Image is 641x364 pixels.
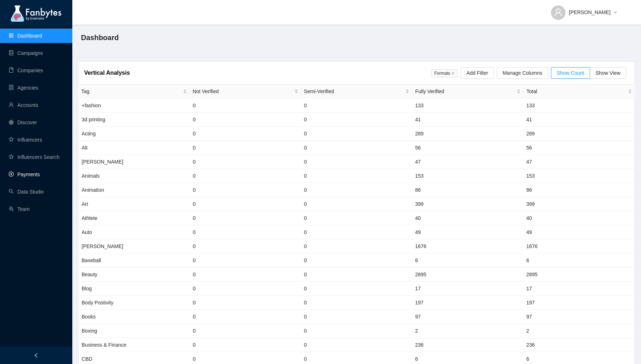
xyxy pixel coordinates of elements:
td: +fashion [79,99,190,113]
td: 0 [190,338,301,352]
td: 86 [524,183,635,197]
td: Animals [79,169,190,183]
td: 0 [190,225,301,239]
td: Animation [79,183,190,197]
td: 0 [190,296,301,310]
td: 17 [524,282,635,296]
td: 0 [190,155,301,169]
td: 0 [190,99,301,113]
a: appstoreDashboard [9,33,42,39]
td: 0 [301,141,412,155]
td: 289 [412,127,523,141]
td: 97 [412,310,523,324]
td: 2895 [524,268,635,282]
td: 153 [412,169,523,183]
td: 97 [524,310,635,324]
td: 197 [412,296,523,310]
td: Books [79,310,190,324]
span: Total [526,87,627,95]
td: 0 [190,113,301,127]
td: 0 [190,127,301,141]
td: 0 [301,99,412,113]
td: 236 [412,338,523,352]
td: Business & Finance [79,338,190,352]
td: 40 [412,211,523,225]
td: 0 [301,113,412,127]
span: Tag [81,87,181,95]
td: 6 [412,253,523,268]
td: 289 [524,127,635,141]
span: user [554,8,563,17]
td: 0 [301,282,412,296]
article: Vertical Analysis [84,68,130,77]
span: close [451,71,455,75]
td: 40 [524,211,635,225]
td: 0 [301,211,412,225]
td: 0 [190,197,301,211]
td: 47 [524,155,635,169]
td: 47 [412,155,523,169]
td: 153 [524,169,635,183]
td: 133 [524,99,635,113]
td: Blog [79,282,190,296]
td: 0 [190,324,301,338]
td: 0 [301,225,412,239]
th: Not Verified [190,84,301,99]
td: [PERSON_NAME] [79,155,190,169]
td: 399 [412,197,523,211]
td: Body Postivity [79,296,190,310]
a: databaseCampaigns [9,50,43,56]
td: 0 [190,310,301,324]
span: Fully Verified [415,87,515,95]
span: Add Filter [466,69,488,77]
td: 0 [190,183,301,197]
span: down [614,10,617,15]
td: 17 [412,282,523,296]
span: Show View [595,70,620,76]
td: 0 [301,310,412,324]
td: Auto [79,225,190,239]
span: Show Count [557,70,584,76]
th: Fully Verified [412,84,524,99]
td: Alt [79,141,190,155]
td: 0 [301,253,412,268]
td: 0 [190,253,301,268]
td: 0 [301,239,412,253]
span: Manage Columns [503,69,542,77]
a: starInfluencers Search [9,154,60,160]
td: 1676 [524,239,635,253]
td: 0 [301,183,412,197]
a: searchData Studio [9,189,44,195]
td: 133 [412,99,523,113]
td: 0 [301,127,412,141]
th: Semi-Verified [301,84,413,99]
td: 86 [412,183,523,197]
td: 0 [190,141,301,155]
td: 0 [301,296,412,310]
span: [PERSON_NAME] [569,8,611,16]
td: 0 [301,169,412,183]
th: Total [524,84,635,99]
td: 399 [524,197,635,211]
td: 3d printing [79,113,190,127]
td: Athlete [79,211,190,225]
td: 197 [524,296,635,310]
td: Art [79,197,190,211]
td: 236 [524,338,635,352]
td: 0 [190,268,301,282]
td: Baseball [79,253,190,268]
button: [PERSON_NAME]down [545,4,623,15]
span: Dashboard [81,32,119,43]
td: 0 [190,239,301,253]
td: 0 [301,268,412,282]
td: 56 [412,141,523,155]
td: 56 [524,141,635,155]
td: Beauty [79,268,190,282]
td: 0 [301,324,412,338]
td: 49 [524,225,635,239]
td: 41 [412,113,523,127]
a: bookCompanies [9,68,43,73]
td: 49 [412,225,523,239]
td: 0 [301,338,412,352]
a: pay-circlePayments [9,172,40,177]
